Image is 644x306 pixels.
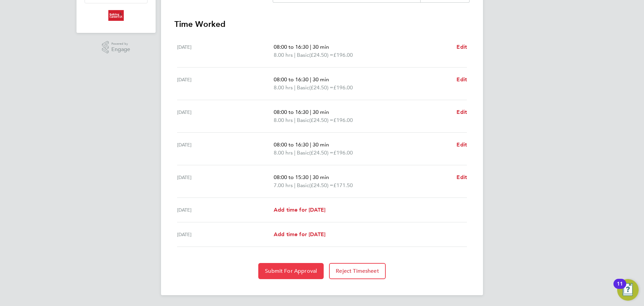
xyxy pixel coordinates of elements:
span: 30 min [313,109,329,115]
span: 30 min [313,174,329,180]
a: Edit [457,76,467,84]
span: Edit [457,174,467,180]
span: | [294,182,296,188]
span: Edit [457,109,467,115]
span: Reject Timesheet [336,268,379,274]
div: 11 [617,284,623,293]
a: Edit [457,108,467,116]
span: (£24.50) = [309,117,333,123]
span: (£24.50) = [309,182,333,188]
span: 08:00 to 15:30 [274,174,309,180]
span: Basic [297,51,309,59]
span: 08:00 to 16:30 [274,141,309,148]
span: Submit For Approval [265,268,317,274]
span: (£24.50) = [309,149,333,156]
div: [DATE] [177,43,274,59]
div: [DATE] [177,76,274,92]
span: | [310,174,311,180]
span: Basic [297,149,309,157]
span: £171.50 [333,182,353,188]
span: 30 min [313,141,329,148]
span: £196.00 [333,52,353,58]
a: Add time for [DATE] [274,230,325,238]
span: Edit [457,76,467,83]
button: Open Resource Center, 11 new notifications [617,279,639,301]
span: 08:00 to 16:30 [274,44,309,50]
button: Submit For Approval [258,263,324,279]
span: Edit [457,44,467,50]
a: Go to home page [85,10,148,21]
span: Add time for [DATE] [274,207,325,213]
span: | [310,141,311,148]
span: 8.00 hrs [274,52,293,58]
span: | [294,84,296,91]
span: £196.00 [333,149,353,156]
div: [DATE] [177,230,274,238]
span: (£24.50) = [309,84,333,91]
span: 08:00 to 16:30 [274,76,309,83]
span: | [310,76,311,83]
a: Add time for [DATE] [274,206,325,214]
a: Edit [457,141,467,149]
span: £196.00 [333,84,353,91]
span: | [310,44,311,50]
div: [DATE] [177,206,274,214]
span: 8.00 hrs [274,149,293,156]
span: | [310,109,311,115]
img: buildingcareersuk-logo-retina.png [108,10,123,21]
span: Basic [297,181,309,189]
span: 30 min [313,44,329,50]
span: Add time for [DATE] [274,231,325,237]
span: | [294,52,296,58]
a: Edit [457,43,467,51]
span: Basic [297,116,309,124]
div: [DATE] [177,141,274,157]
div: [DATE] [177,108,274,124]
span: 8.00 hrs [274,84,293,91]
span: Edit [457,141,467,148]
button: Reject Timesheet [329,263,386,279]
a: Edit [457,173,467,181]
span: £196.00 [333,117,353,123]
span: 08:00 to 16:30 [274,109,309,115]
span: Basic [297,84,309,92]
h3: Time Worked [174,19,470,30]
span: | [294,149,296,156]
div: [DATE] [177,173,274,189]
span: Powered by [111,41,130,47]
span: | [294,117,296,123]
span: 7.00 hrs [274,182,293,188]
span: Engage [111,47,130,52]
span: 8.00 hrs [274,117,293,123]
span: 30 min [313,76,329,83]
span: (£24.50) = [309,52,333,58]
a: Powered byEngage [102,41,130,54]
